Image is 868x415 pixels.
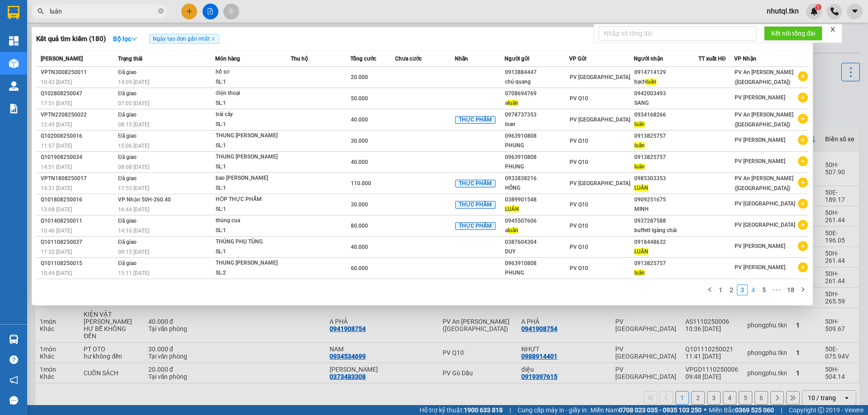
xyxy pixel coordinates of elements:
div: Q101408250011 [41,216,115,226]
span: VP Nhận [734,56,756,62]
a: 1 [716,285,726,295]
span: 40.000 [351,117,368,123]
div: VPTN1808250017 [41,174,115,183]
span: LUÂN [634,248,648,255]
span: PV [PERSON_NAME] [735,94,785,101]
span: plus-circle [798,93,808,103]
div: MINH [634,205,698,214]
div: Q101108250015 [41,259,115,268]
span: luân [508,227,518,233]
span: PV [PERSON_NAME] [735,158,785,164]
span: Chưa cước [395,56,422,62]
span: 80.000 [351,223,368,229]
div: 0913884447 [505,68,569,77]
img: warehouse-icon [9,335,19,344]
div: trái cây [216,110,283,120]
span: 12:45 [DATE] [41,121,72,128]
div: 0963910808 [505,131,569,141]
span: down [131,36,137,42]
span: 50.000 [351,95,368,102]
a: 2 [726,285,736,295]
span: 110.000 [351,180,371,187]
img: warehouse-icon [9,81,19,91]
span: close-circle [158,7,164,16]
span: 14:16 [DATE] [118,228,149,234]
div: thùng cua [216,216,283,226]
span: PV [PERSON_NAME] [735,137,785,143]
span: notification [9,376,18,384]
div: VPTN3008250011 [41,68,115,77]
div: HỘP THỰC PHẨM [216,195,283,205]
span: THỰC PHẨM [455,116,495,124]
span: THỰC PHẨM [455,180,495,188]
span: 40.000 [351,159,368,165]
span: 60.000 [351,265,368,271]
span: Đã giao [118,239,137,245]
div: SL: 1 [216,162,283,172]
span: 14:51 [DATE] [41,164,72,170]
span: PV Q10 [570,265,588,271]
div: bạch [634,77,698,87]
div: THUNG [PERSON_NAME] [216,152,283,162]
span: Đã giao [118,133,137,139]
li: 4 [748,284,759,295]
div: 0913825757 [634,153,698,162]
h3: Kết quả tìm kiếm ( 180 ) [36,34,106,44]
span: 08:15 [DATE] [118,121,149,128]
div: 0933838216 [505,174,569,183]
span: right [800,287,806,292]
div: 0985303353 [634,174,698,183]
div: SL: 1 [216,205,283,214]
div: loan [505,120,569,129]
span: 17:51 [DATE] [41,100,72,107]
img: dashboard-icon [9,36,19,46]
div: SL: 1 [216,98,283,108]
div: DUY [505,247,569,256]
span: [PERSON_NAME] [41,56,83,62]
div: PHUNG [505,268,569,278]
span: 16:44 [DATE] [118,206,149,213]
span: PV [GEOGRAPHIC_DATA] [735,201,795,207]
button: Bộ lọcdown [106,32,145,46]
span: PV [GEOGRAPHIC_DATA] [570,117,630,123]
span: 17:55 [DATE] [118,185,149,191]
span: PV Q10 [570,159,588,165]
div: SL: 2 [216,268,283,278]
div: 0963910808 [505,153,569,162]
span: plus-circle [798,241,808,251]
span: PV [PERSON_NAME] [735,264,785,270]
span: luân [634,270,645,276]
li: 2 [726,284,737,295]
span: Đã giao [118,175,137,182]
span: PV An [PERSON_NAME] ([GEOGRAPHIC_DATA]) [735,112,793,128]
span: Đã giao [118,69,137,75]
div: THUNG [PERSON_NAME] [216,258,283,268]
span: 07:05 [DATE] [118,100,149,107]
div: điện thoại [216,89,283,98]
span: 08:08 [DATE] [118,164,149,170]
span: VP Gửi [569,56,586,62]
div: SL: 1 [216,120,283,130]
span: 10:46 [DATE] [41,228,72,234]
span: VP Nhận 50H-260.40 [118,196,171,203]
span: luân [634,163,645,170]
span: Đã giao [118,260,137,266]
a: 5 [759,285,769,295]
img: logo-vxr [8,6,19,19]
li: 18 [784,284,797,295]
div: 0389901548 [505,195,569,205]
div: SL: 1 [216,247,283,257]
div: 0909251675 [634,195,698,205]
span: luân [634,121,645,127]
span: Người gửi [505,56,529,62]
span: question-circle [9,355,18,364]
div: 0387604304 [505,238,569,247]
span: Đã giao [118,90,137,97]
span: PV Q10 [570,244,588,250]
span: 17:32 [DATE] [41,249,72,255]
div: 0978737353 [505,110,569,120]
span: PV Q10 [570,223,588,229]
a: 4 [748,285,758,295]
span: Người nhận [634,56,663,62]
div: THUNG [PERSON_NAME] [216,131,283,141]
